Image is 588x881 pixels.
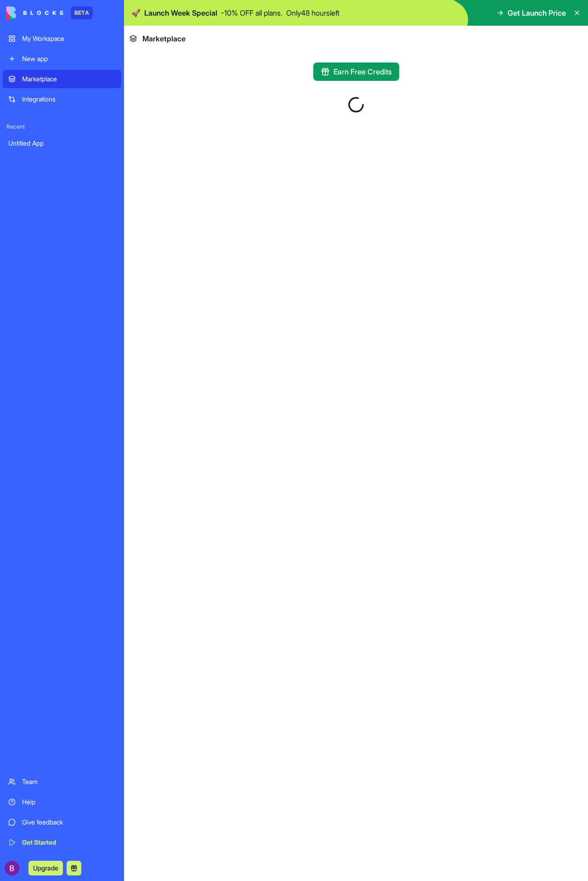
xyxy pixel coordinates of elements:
div: Get Started [22,838,116,847]
span: Get Launch Price [508,7,566,18]
a: New app [3,50,121,68]
div: Help [22,797,116,807]
div: Give feedback [22,818,116,827]
span: Recent [3,123,121,130]
a: My Workspace [3,29,121,48]
img: logo [6,6,63,19]
a: Give feedback [3,813,121,831]
img: ACg8ocKXPx5l4OK1j_6znIGVcRH0S_ULxJ8xR3_aglLqSCcvDH1Rch_8=s96-c [5,861,19,875]
span: Launch Week Special [144,7,217,18]
a: Team [3,773,121,791]
a: Integrations [3,90,121,108]
div: BETA [71,6,93,19]
span: 🚀 [131,7,141,18]
div: Marketplace [22,74,116,84]
p: - 10 % OFF all plans. [221,7,283,18]
a: Upgrade [28,863,63,872]
button: Upgrade [28,861,63,875]
a: BETA [6,6,93,19]
div: My Workspace [22,34,116,43]
button: Earn Free Credits [313,62,399,81]
p: Only 48 hours left [286,7,339,18]
div: Team [22,777,116,786]
a: Untitled App [3,134,121,152]
a: Help [3,793,121,811]
span: Marketplace [142,33,186,44]
span: Earn Free Credits [334,66,392,77]
div: New app [22,54,116,63]
div: Untitled App [8,139,116,148]
a: Marketplace [3,70,121,88]
a: Get Started [3,833,121,852]
div: Integrations [22,95,116,104]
